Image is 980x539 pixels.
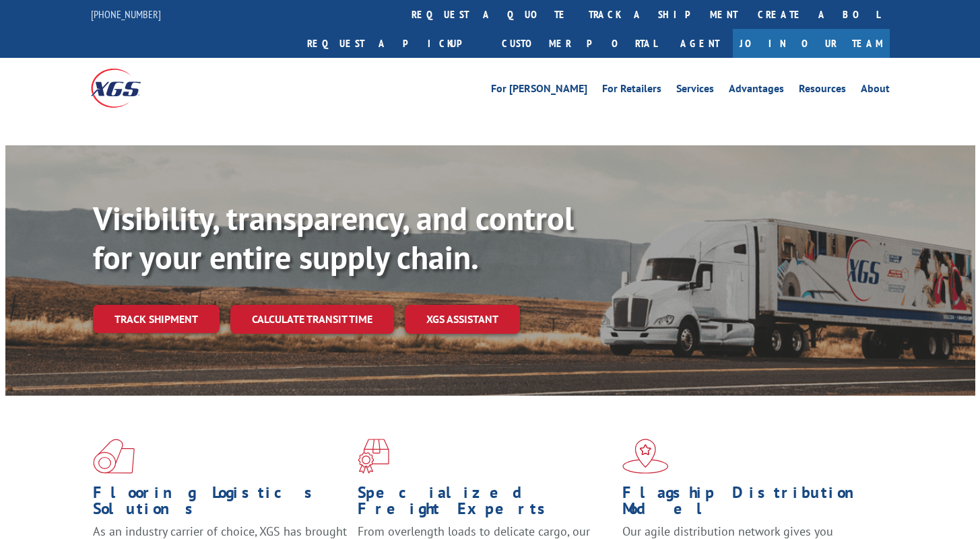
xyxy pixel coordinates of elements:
[93,197,574,278] b: Visibility, transparency, and control for your entire supply chain.
[667,29,733,58] a: Agent
[93,484,348,524] h1: Flooring Logistics Solutions
[93,305,220,333] a: Track shipment
[799,83,846,98] a: Resources
[733,29,890,58] a: Join Our Team
[676,83,714,98] a: Services
[492,29,667,58] a: Customer Portal
[91,7,161,21] a: [PHONE_NUMBER]
[622,439,669,474] img: xgs-icon-flagship-distribution-model-red
[93,439,135,474] img: xgs-icon-total-supply-chain-intelligence-red
[358,484,612,524] h1: Specialized Freight Experts
[861,83,890,98] a: About
[358,439,389,474] img: xgs-icon-focused-on-flooring-red
[729,83,784,98] a: Advantages
[230,305,394,334] a: Calculate transit time
[602,83,661,98] a: For Retailers
[622,484,877,524] h1: Flagship Distribution Model
[297,29,492,58] a: Request a pickup
[491,83,587,98] a: For [PERSON_NAME]
[405,305,520,334] a: XGS ASSISTANT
